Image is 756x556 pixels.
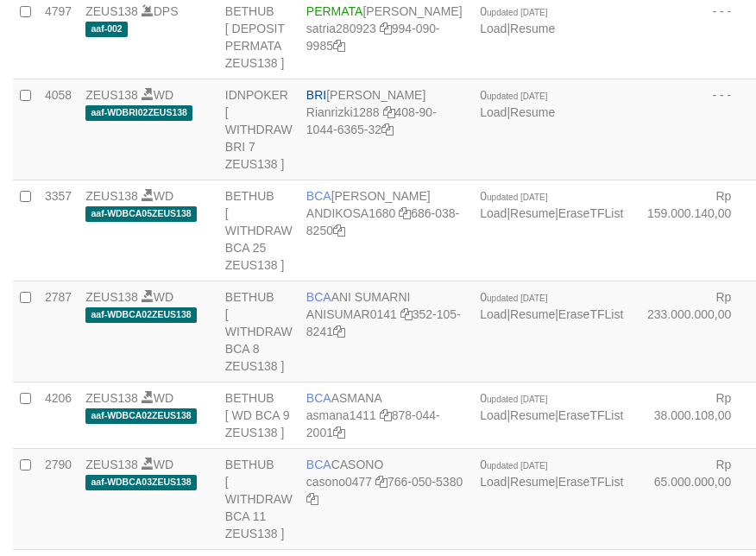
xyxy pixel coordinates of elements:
a: ZEUS138 [85,391,138,405]
a: Resume [510,22,555,35]
span: | | [480,290,623,321]
span: 0 [480,88,547,102]
td: CASONO 766-050-5380 [299,448,473,549]
a: Resume [510,307,555,321]
span: updated [DATE] [487,193,547,202]
a: EraseTFList [558,206,623,220]
td: WD [79,448,218,549]
a: casono0477 [306,475,372,489]
a: Resume [510,206,555,220]
a: Load [480,22,507,35]
a: Copy casono0477 to clipboard [375,475,387,489]
a: ANDIKOSA1680 [306,206,396,220]
a: ZEUS138 [85,4,138,18]
span: updated [DATE] [487,294,547,303]
a: Copy 9940909985 to clipboard [333,39,345,53]
td: BETHUB [ WITHDRAW BCA 11 ZEUS138 ] [218,448,299,549]
span: aaf-WDBCA02ZEUS138 [85,408,197,423]
span: BCA [306,458,331,471]
a: Resume [510,408,555,422]
span: 0 [480,4,547,18]
a: ZEUS138 [85,458,138,471]
td: ASMANA 878-044-2001 [299,382,473,448]
td: 3357 [38,180,79,281]
span: | | [480,189,623,220]
a: EraseTFList [558,475,623,489]
span: 0 [480,458,547,471]
a: Rianrizki1288 [306,105,380,119]
span: aaf-WDBCA02ZEUS138 [85,307,197,322]
a: Resume [510,105,555,119]
span: updated [DATE] [487,395,547,404]
span: 0 [480,189,547,203]
a: Copy 7660505380 to clipboard [306,492,318,506]
span: | | [480,391,623,422]
a: ZEUS138 [85,290,138,304]
a: Copy 8780442001 to clipboard [333,426,345,439]
span: BRI [306,88,326,102]
a: Copy ANDIKOSA1680 to clipboard [399,206,411,220]
a: Copy asmana1411 to clipboard [380,408,392,422]
span: aaf-WDBCA03ZEUS138 [85,475,197,490]
td: [PERSON_NAME] 686-038-8250 [299,180,473,281]
a: Copy ANISUMAR0141 to clipboard [400,307,413,321]
td: ANI SUMARNI 352-105-8241 [299,281,473,382]
span: aaf-WDBRI02ZEUS138 [85,105,192,120]
td: 4206 [38,382,79,448]
a: Copy satria280923 to clipboard [380,22,392,35]
td: 4058 [38,79,79,180]
a: ZEUS138 [85,88,138,102]
a: satria280923 [306,22,376,35]
td: WD [79,180,218,281]
a: Copy 3521058241 to clipboard [333,325,345,338]
span: 0 [480,290,547,304]
td: 2790 [38,448,79,549]
td: [PERSON_NAME] 408-90-1044-6365-32 [299,79,473,180]
a: ZEUS138 [85,189,138,203]
a: Load [480,307,507,321]
a: EraseTFList [558,408,623,422]
span: aaf-002 [85,22,128,36]
td: WD [79,382,218,448]
span: BCA [306,189,331,203]
a: Copy 6860388250 to clipboard [333,224,345,237]
span: BCA [306,391,331,405]
span: updated [DATE] [487,92,547,101]
span: | [480,4,555,35]
a: Load [480,475,507,489]
a: Load [480,105,507,119]
span: | | [480,458,623,489]
a: Copy Rianrizki1288 to clipboard [383,105,395,119]
td: BETHUB [ WITHDRAW BCA 25 ZEUS138 ] [218,180,299,281]
a: Copy 408901044636532 to clipboard [381,123,394,136]
span: updated [DATE] [487,461,547,471]
a: asmana1411 [306,408,376,422]
td: 2787 [38,281,79,382]
span: BCA [306,290,331,304]
a: Resume [510,475,555,489]
td: BETHUB [ WITHDRAW BCA 8 ZEUS138 ] [218,281,299,382]
td: BETHUB [ WD BCA 9 ZEUS138 ] [218,382,299,448]
span: updated [DATE] [487,8,547,17]
td: WD [79,79,218,180]
span: | [480,88,555,119]
td: IDNPOKER [ WITHDRAW BRI 7 ZEUS138 ] [218,79,299,180]
a: Load [480,408,507,422]
span: 0 [480,391,547,405]
a: Load [480,206,507,220]
span: aaf-WDBCA05ZEUS138 [85,206,197,221]
a: ANISUMAR0141 [306,307,397,321]
span: PERMATA [306,4,363,18]
td: WD [79,281,218,382]
a: EraseTFList [558,307,623,321]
